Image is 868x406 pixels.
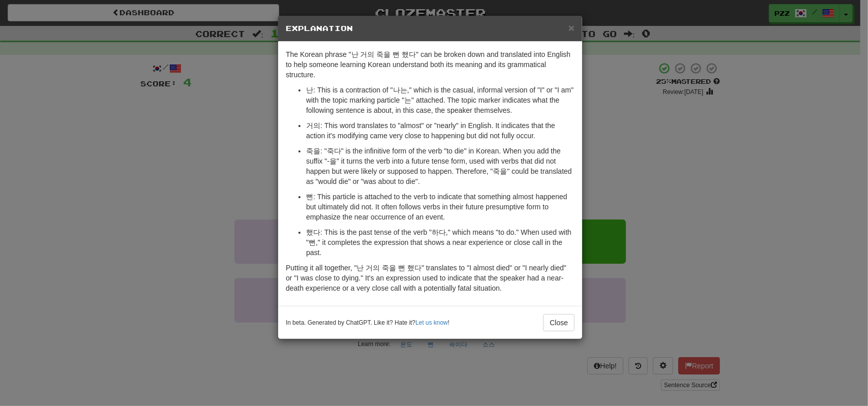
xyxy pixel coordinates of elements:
button: Close [568,22,575,33]
p: 난: This is a contraction of "나는," which is the casual, informal version of "I" or "I am" with the... [306,85,575,115]
p: 거의: This word translates to "almost" or "nearly" in English. It indicates that the action it's mo... [306,120,575,141]
p: 했다: This is the past tense of the verb "하다," which means "to do." When used with "뻔," it complete... [306,227,575,258]
p: 죽을: "죽다" is the infinitive form of the verb "to die" in Korean. When you add the suffix "-을" it t... [306,146,575,186]
small: In beta. Generated by ChatGPT. Like it? Hate it? ! [286,319,450,327]
p: The Korean phrase "난 거의 죽을 뻔 했다" can be broken down and translated into English to help someone l... [286,49,575,80]
p: Putting it all together, "난 거의 죽을 뻔 했다" translates to "I almost died" or "I nearly died" or "I wa... [286,263,575,293]
button: Close [543,314,575,331]
h5: Explanation [286,23,575,34]
p: 뻔: This particle is attached to the verb to indicate that something almost happened but ultimatel... [306,192,575,222]
span: × [568,22,575,34]
a: Let us know [415,319,447,326]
